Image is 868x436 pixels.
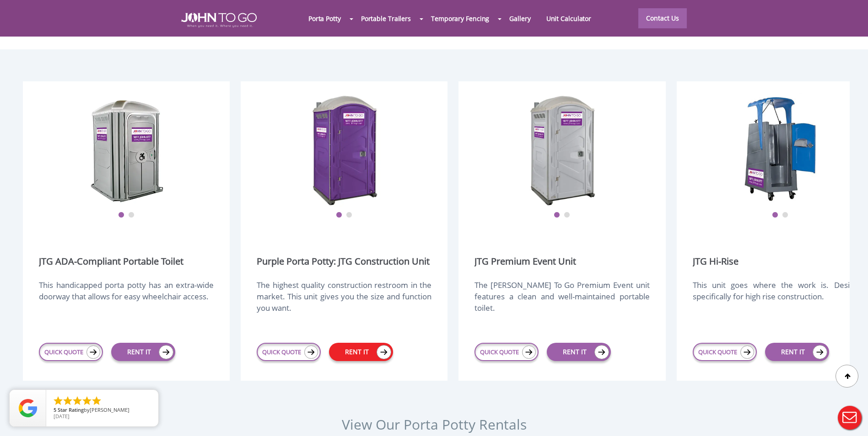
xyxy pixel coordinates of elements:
a: QUICK QUOTE [257,343,321,361]
button: 2 of 2 [782,212,788,218]
span: Star Rating [58,406,84,413]
button: 1 of 2 [554,212,560,218]
a: JTG ADA-Compliant Portable Toilet [39,255,183,268]
img: icon [86,346,100,359]
a: Unit Calculator [539,9,599,28]
a: QUICK QUOTE [474,343,539,361]
div: This handicapped porta potty has an extra-wide doorway that allows for easy wheelchair access. [39,279,214,323]
a: RENT IT [329,343,393,361]
button: 2 of 2 [346,212,352,218]
a: RENT IT [765,343,829,361]
button: 2 of 2 [564,212,570,218]
img: icon [304,346,318,359]
button: 1 of 2 [772,212,778,218]
div: This unit goes where the work is. Designed specifically for high rise construction. [693,279,868,323]
a: Porta Potty [301,9,349,28]
a: Gallery [501,9,538,28]
a: Purple Porta Potty: JTG Construction Unit [257,255,430,268]
button: 1 of 2 [336,212,342,218]
img: ADA Handicapped Accessible Unit [90,93,163,207]
img: Review Rating [19,399,37,417]
a: Contact Us [638,8,687,28]
a: QUICK QUOTE [39,343,103,361]
img: icon [740,346,754,359]
a: RENT IT [547,343,611,361]
a: QUICK QUOTE [693,343,757,361]
li:  [62,395,73,406]
a: JTG Premium Event Unit [474,255,576,268]
a: Temporary Fencing [423,9,497,28]
a: View Our Porta Potty Rentals [342,415,527,434]
img: JOHN to go [181,13,257,27]
a: RENT IT [111,343,175,361]
img: icon [594,345,609,359]
a: JTG Hi-Rise [693,255,739,268]
li:  [53,395,64,406]
div: The highest quality construction restroom in the market. This unit gives you the size and functio... [257,279,431,323]
li:  [91,395,102,406]
button: 2 of 2 [128,212,135,218]
li:  [81,395,92,406]
a: Portable Trailers [353,9,419,28]
button: 1 of 2 [118,212,124,218]
span: 5 [54,406,56,413]
img: icon [159,345,173,359]
li:  [72,395,83,406]
img: JTG Hi-Rise Unit [744,93,817,207]
button: Live Chat [831,399,868,436]
img: icon [522,346,536,359]
img: icon [377,345,391,359]
div: The [PERSON_NAME] To Go Premium Event unit features a clean and well-maintained portable toilet. [474,279,649,323]
span: [DATE] [54,413,70,420]
span: [PERSON_NAME] [90,406,129,413]
span: by [54,407,151,414]
img: icon [813,345,827,359]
